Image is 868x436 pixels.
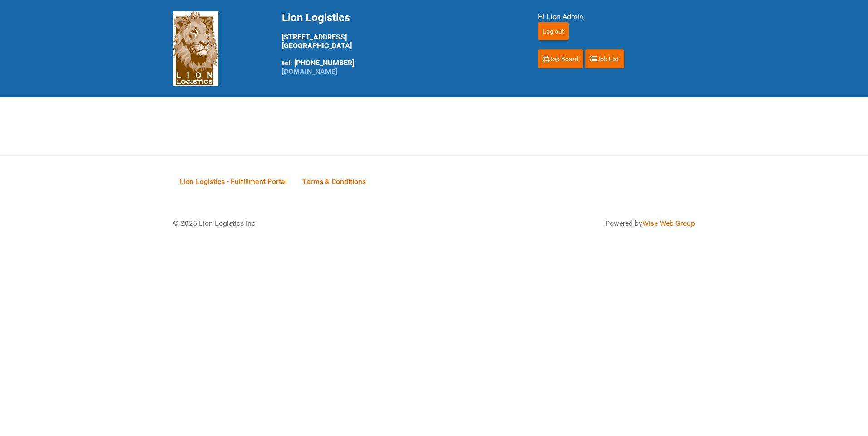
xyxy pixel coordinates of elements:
[180,177,287,186] span: Lion Logistics - Fulfillment Portal
[173,44,218,53] a: Lion Logistics
[282,11,350,24] span: Lion Logistics
[166,211,429,236] div: © 2025 Lion Logistics Inc
[585,49,624,68] a: Job List
[282,67,337,76] a: [DOMAIN_NAME]
[538,22,569,40] input: Log out
[282,11,515,76] div: [STREET_ADDRESS] [GEOGRAPHIC_DATA] tel: [PHONE_NUMBER]
[538,49,583,68] a: Job Board
[173,167,294,195] a: Lion Logistics - Fulfillment Portal
[538,11,695,22] div: Hi Lion Admin,
[173,11,218,86] img: Lion Logistics
[445,218,695,229] div: Powered by
[302,177,366,186] span: Terms & Conditions
[296,167,373,195] a: Terms & Conditions
[642,219,695,228] a: Wise Web Group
